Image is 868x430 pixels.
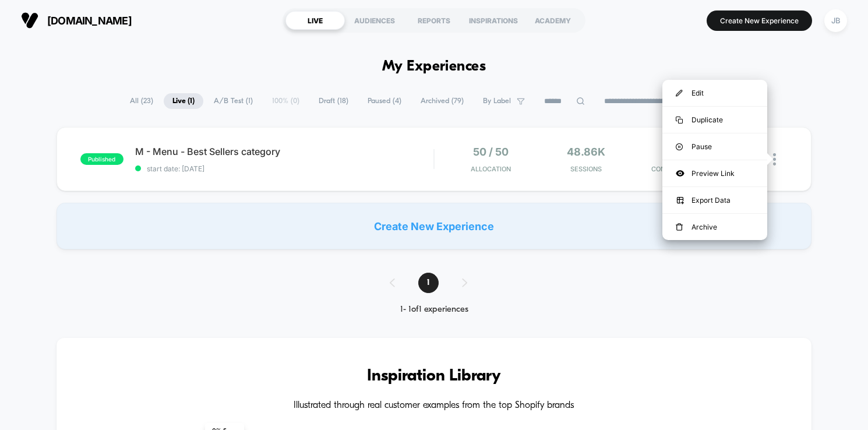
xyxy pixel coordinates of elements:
[676,143,683,150] img: menu
[483,97,511,105] span: By Label
[57,203,811,249] div: Create New Experience
[662,133,767,160] div: Pause
[164,93,203,109] span: Live ( 1 )
[418,273,439,293] span: 1
[91,400,777,411] h4: Illustrated through real customer examples from the top Shopify brands
[135,146,433,157] span: M - Menu - Best Sellers category
[824,9,847,32] div: JB
[310,93,357,109] span: Draft ( 18 )
[382,58,486,75] h1: My Experiences
[359,93,410,109] span: Paused ( 4 )
[471,165,511,173] span: Allocation
[676,223,683,231] img: menu
[285,11,345,30] div: LIVE
[637,165,726,173] span: CONVERSION RATE
[412,93,472,109] span: Archived ( 79 )
[80,153,124,165] span: published
[821,9,851,33] button: JB
[676,117,683,124] img: menu
[91,367,777,386] h3: Inspiration Library
[707,10,812,31] button: Create New Experience
[773,153,776,165] img: close
[676,90,683,97] img: menu
[378,305,491,315] div: 1 - 1 of 1 experiences
[47,15,132,27] span: [DOMAIN_NAME]
[523,11,583,30] div: ACADEMY
[567,146,605,158] span: 48.86k
[662,160,767,186] div: Preview Link
[473,146,509,158] span: 50 / 50
[21,12,38,29] img: Visually logo
[662,214,767,240] div: Archive
[662,187,767,213] div: Export Data
[205,93,262,109] span: A/B Test ( 1 )
[17,11,135,30] button: [DOMAIN_NAME]
[662,107,767,133] div: Duplicate
[464,11,523,30] div: INSPIRATIONS
[121,93,162,109] span: All ( 23 )
[345,11,404,30] div: AUDIENCES
[135,164,433,173] span: start date: [DATE]
[404,11,464,30] div: REPORTS
[541,165,631,173] span: Sessions
[662,80,767,106] div: Edit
